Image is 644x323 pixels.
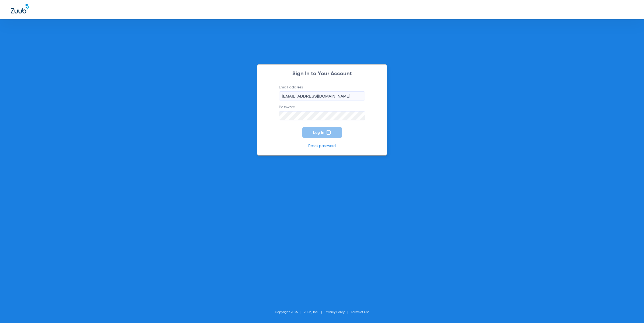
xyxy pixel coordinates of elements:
[617,297,644,323] iframe: Chat Widget
[302,127,342,138] button: Log In
[308,144,336,148] a: Reset password
[11,4,29,13] img: Zuub Logo
[271,71,373,77] h2: Sign In to Your Account
[325,311,345,314] a: Privacy Policy
[279,85,365,101] label: Email address
[279,111,365,120] input: Password
[275,310,304,315] li: Copyright 2025
[351,311,369,314] a: Terms of Use
[279,105,365,120] label: Password
[313,130,324,135] span: Log In
[304,310,325,315] li: Zuub, Inc.
[279,91,365,101] input: Email address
